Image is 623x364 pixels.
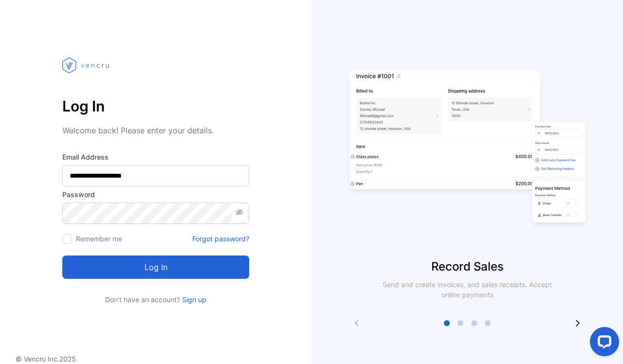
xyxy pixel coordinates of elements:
p: Send and create invoices, and sales receipts. Accept online payments [374,279,561,300]
p: Log In [62,94,249,118]
p: Record Sales [311,258,623,275]
button: Log in [62,255,249,279]
img: vencru logo [62,39,111,91]
label: Remember me [76,235,122,243]
label: Password [62,189,249,200]
a: Forgot password? [192,234,249,244]
label: Email Address [62,152,249,162]
a: Sign up [180,295,206,304]
p: Welcome back! Please enter your details. [62,125,249,136]
iframe: LiveChat chat widget [582,323,623,364]
p: Don't have an account? [62,294,249,305]
img: slider image [346,39,589,258]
